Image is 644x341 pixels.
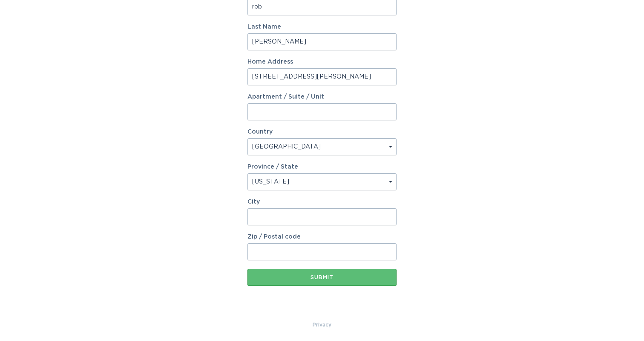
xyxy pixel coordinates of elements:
label: Apartment / Suite / Unit [247,94,397,100]
label: Country [247,129,273,135]
label: City [247,199,397,205]
div: Submit [252,275,392,280]
label: Last Name [247,24,397,30]
label: Province / State [247,164,298,170]
label: Zip / Postal code [247,234,397,240]
a: Privacy Policy & Terms of Use [313,320,331,329]
label: Home Address [247,59,397,65]
button: Submit [247,269,397,286]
